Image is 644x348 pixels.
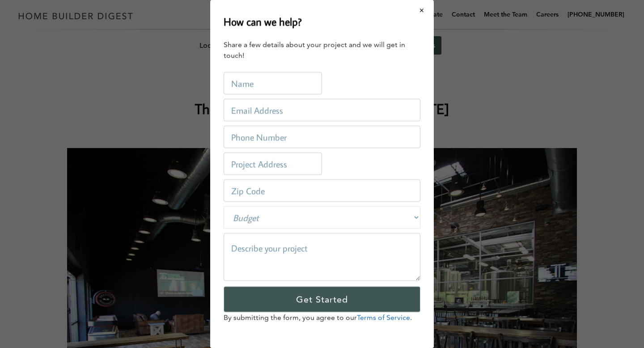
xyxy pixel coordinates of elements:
[224,286,420,312] input: Get Started
[472,284,633,337] iframe: Drift Widget Chat Controller
[224,39,420,61] div: Share a few details about your project and we will get in touch!
[224,312,420,323] p: By submitting the form, you agree to our .
[224,13,302,30] h2: How can we help?
[224,126,420,148] input: Phone Number
[224,72,322,94] input: Name
[410,1,434,20] button: Close modal
[357,313,410,322] a: Terms of Service
[224,179,420,202] input: Zip Code
[224,153,322,175] input: Project Address
[224,99,420,121] input: Email Address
